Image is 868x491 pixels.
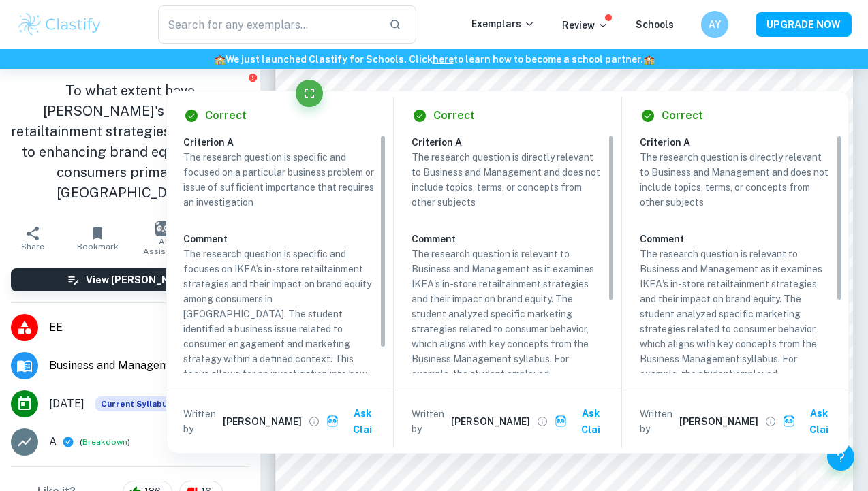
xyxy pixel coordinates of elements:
[783,415,796,428] img: clai.svg
[552,401,615,442] button: Ask Clai
[214,54,226,65] span: 🏫
[65,219,131,257] button: Bookmark
[662,108,703,124] h6: Correct
[555,415,568,428] img: clai.svg
[223,414,302,429] h6: [PERSON_NAME]
[21,242,44,251] span: Share
[324,401,386,442] button: Ask Clai
[707,17,723,32] h6: AY
[183,232,375,247] h6: Comment
[86,272,194,287] h6: View [PERSON_NAME]
[679,414,758,429] h6: [PERSON_NAME]
[640,407,677,437] p: Written by
[158,5,378,44] input: Search for any exemplars...
[205,108,247,124] h6: Correct
[183,407,220,437] p: Written by
[49,434,57,450] p: A
[412,407,448,437] p: Written by
[326,415,339,428] img: clai.svg
[471,16,535,31] p: Exemplars
[433,108,475,124] h6: Correct
[138,237,187,256] span: AI Assistant
[247,72,258,82] button: Report issue
[80,436,130,449] span: ( )
[562,18,608,33] p: Review
[412,232,604,247] h6: Comment
[49,396,84,412] span: [DATE]
[95,396,177,411] div: This exemplar is based on the current syllabus. Feel free to refer to it for inspiration/ideas wh...
[412,150,604,210] p: The research question is directly relevant to Business and Management and does not include topics...
[640,150,832,210] p: The research question is directly relevant to Business and Management and does not include topics...
[433,54,454,65] a: here
[183,135,386,150] h6: Criterion A
[95,396,177,411] span: Current Syllabus
[636,19,674,30] a: Schools
[130,219,196,257] button: AI Assistant
[183,247,375,411] p: The research question is specific and focuses on IKEA’s in-store retailtainment strategies and th...
[643,54,655,65] span: 🏫
[305,412,324,431] button: View full profile
[49,358,249,374] span: Business and Management
[761,412,780,431] button: View full profile
[640,247,832,486] p: The research question is relevant to Business and Management as it examines IKEA's in-store retai...
[16,11,103,38] img: Clastify logo
[451,414,530,429] h6: [PERSON_NAME]
[77,242,119,251] span: Bookmark
[827,443,854,471] button: Help and Feedback
[155,221,170,236] img: AI Assistant
[296,80,323,107] button: Fullscreen
[640,135,843,150] h6: Criterion A
[11,80,249,203] h1: To what extent have [PERSON_NAME]'s in-store retailtainment strategies contributed to enhancing b...
[756,12,852,37] button: UPGRADE NOW
[183,150,375,210] p: The research question is specific and focused on a particular business problem or issue of suffic...
[82,436,127,448] button: Breakdown
[701,11,728,38] button: AY
[533,412,552,431] button: View full profile
[412,247,604,486] p: The research question is relevant to Business and Management as it examines IKEA's in-store retai...
[640,232,832,247] h6: Comment
[49,319,249,336] span: EE
[3,52,865,67] h6: We just launched Clastify for Schools. Click to learn how to become a school partner.
[11,268,249,291] button: View [PERSON_NAME]
[780,401,843,442] button: Ask Clai
[412,135,615,150] h6: Criterion A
